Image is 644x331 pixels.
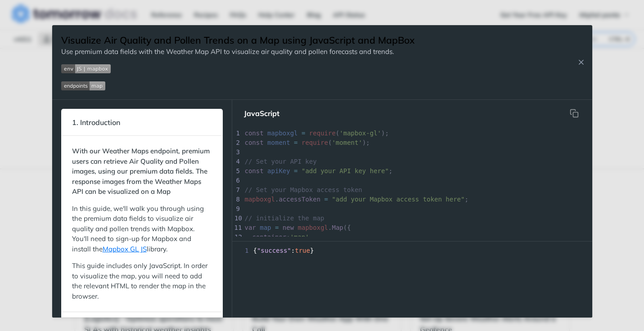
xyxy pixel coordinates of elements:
[302,130,305,137] span: =
[245,167,393,174] span: ;
[232,195,241,204] div: 8
[245,167,264,174] span: const
[61,47,414,57] p: Use premium data fields with the Weather Map API to visualize air quality and pollen forecasts an...
[232,246,252,255] span: 1
[324,196,328,203] span: =
[260,224,271,231] span: map
[232,246,592,255] div: { : }
[302,139,328,146] span: require
[61,81,105,90] img: endpoint
[245,224,256,231] span: var
[61,81,414,91] span: Expand image
[570,109,579,118] svg: hidden
[279,196,320,203] span: accessToken
[339,130,381,137] span: 'mapbox-gl'
[267,130,297,137] span: mapboxgl
[232,148,241,157] div: 3
[61,64,111,73] img: env
[232,129,241,138] div: 1
[257,247,291,254] span: "success"
[332,224,343,231] span: Map
[245,139,264,146] span: const
[245,186,362,193] span: // Set your Mapbox access token
[574,58,588,67] button: Close Recipe
[245,196,275,203] span: mapboxgl
[72,147,210,196] strong: With our Weather Maps endpoint, premium users can retrieve Air Quality and Pollen images, using o...
[72,261,212,301] p: This guide includes only JavaScript. In order to visualize the map, you will need to add the rele...
[232,233,241,242] div: 12
[61,63,414,74] span: Expand image
[332,139,362,146] span: 'moment'
[275,224,279,231] span: =
[565,104,583,122] button: Copy
[245,158,317,165] span: // Set your API key
[232,185,241,195] div: 7
[66,114,127,131] span: 1. Introduction
[232,176,241,185] div: 6
[252,233,286,241] span: container
[245,224,351,231] span: . ({
[232,138,241,148] div: 2
[232,204,241,214] div: 9
[245,196,468,203] span: . ;
[267,167,290,174] span: apiKey
[245,139,370,146] span: ( );
[294,139,297,146] span: =
[245,215,324,222] span: // initialize the map
[237,104,287,122] button: JavaScript
[267,139,290,146] span: moment
[245,130,389,137] span: ( );
[245,130,264,137] span: const
[61,34,414,47] h1: Visualize Air Quality and Pollen Trends on a Map using JavaScript and MapBox
[232,166,241,176] div: 5
[302,167,389,174] span: "add your API key here"
[290,233,309,241] span: 'map'
[298,224,328,231] span: mapboxgl
[232,214,241,223] div: 10
[332,196,464,203] span: "add your Mapbox access token here"
[294,167,297,174] span: =
[232,157,241,166] div: 4
[245,233,313,241] span: : ,
[283,224,294,231] span: new
[103,245,147,253] a: Mapbox GL JS
[309,130,336,137] span: require
[295,247,310,254] span: true
[232,223,241,233] div: 11
[72,204,212,255] p: In this guide, we'll walk you through using the premium data fields to visualize air quality and ...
